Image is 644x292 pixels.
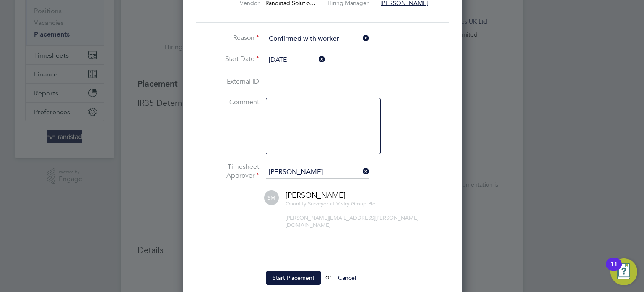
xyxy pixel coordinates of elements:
[266,54,325,66] input: Select one
[286,200,335,207] span: Quantity Surveyor at
[610,258,637,285] button: Open Resource Center, 11 new notifications
[286,190,345,200] span: [PERSON_NAME]
[196,98,259,107] label: Comment
[196,77,259,86] label: External ID
[266,166,369,179] input: Search for...
[266,33,369,45] input: Select one
[196,34,259,42] label: Reason
[264,190,279,205] span: SM
[331,271,363,284] button: Cancel
[196,163,259,180] label: Timesheet Approver
[196,55,259,63] label: Start Date
[610,264,618,275] div: 11
[336,200,375,207] span: Vistry Group Plc
[266,271,321,284] button: Start Placement
[286,214,418,229] span: [PERSON_NAME][EMAIL_ADDRESS][PERSON_NAME][DOMAIN_NAME]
